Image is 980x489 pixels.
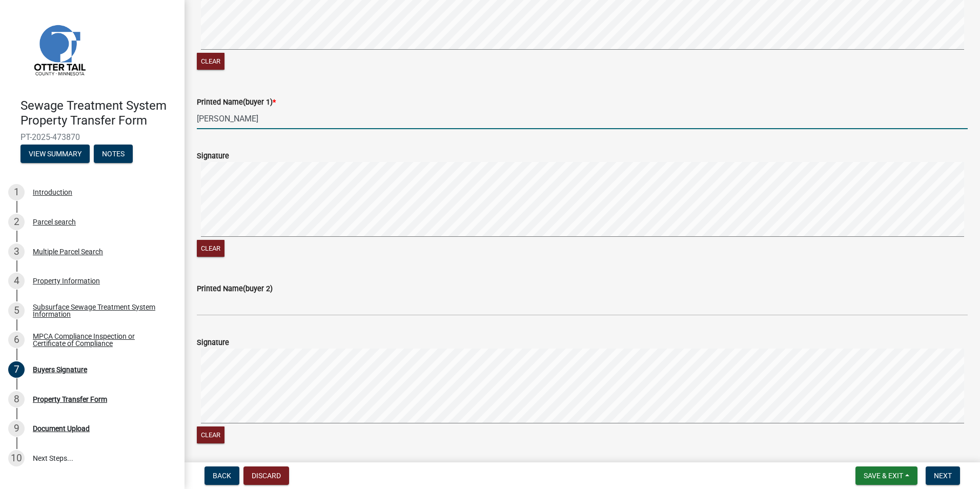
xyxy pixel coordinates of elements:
label: Printed Name(buyer 1) [197,99,276,106]
button: Clear [197,426,224,443]
button: Save & Exit [855,466,917,485]
button: View Summary [21,145,90,163]
div: Property Information [33,277,100,284]
div: 10 [8,450,25,466]
div: 8 [8,391,25,407]
div: 9 [8,420,25,437]
wm-modal-confirm: Notes [94,150,133,158]
button: Discard [243,466,289,485]
button: Notes [94,145,133,163]
div: 7 [8,361,25,378]
div: 2 [8,214,25,230]
button: Next [926,466,960,485]
div: Parcel search [33,218,76,226]
div: 1 [8,184,25,200]
label: Printed Name(buyer 2) [197,286,273,293]
button: Back [205,466,239,485]
span: Save & Exit [864,472,903,480]
div: MPCA Compliance Inspection or Certificate of Compliance [33,333,168,347]
button: Clear [197,53,224,70]
label: Signature [197,153,229,160]
span: Back [213,472,231,480]
div: 3 [8,243,25,260]
div: Buyers Signature [33,366,87,373]
div: Document Upload [33,425,90,432]
div: Subsurface Sewage Treatment System Information [33,303,168,318]
wm-modal-confirm: Summary [21,150,90,158]
div: Introduction [33,189,72,196]
span: PT-2025-473870 [21,132,164,142]
div: 6 [8,332,25,348]
button: Clear [197,240,224,257]
div: Multiple Parcel Search [33,248,103,255]
div: Property Transfer Form [33,396,107,403]
label: Signature [197,339,229,347]
span: Next [934,472,952,480]
div: 4 [8,273,25,289]
div: 5 [8,302,25,319]
img: Otter Tail County, Minnesota [21,11,97,88]
h4: Sewage Treatment System Property Transfer Form [21,98,176,128]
